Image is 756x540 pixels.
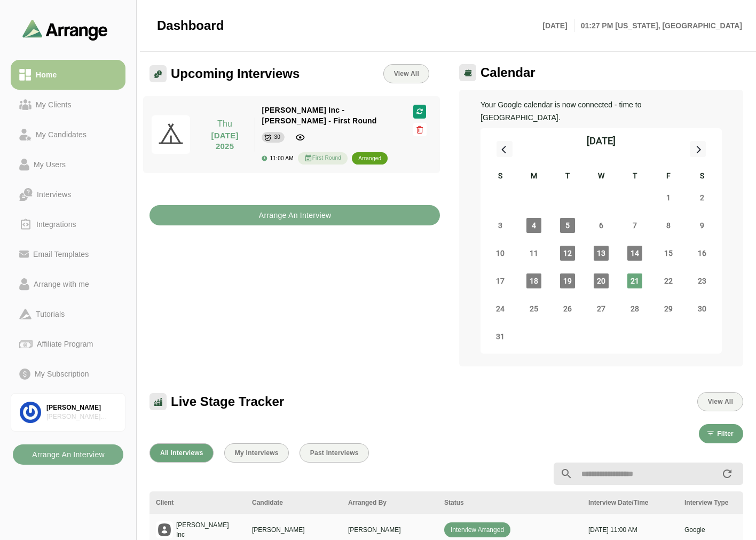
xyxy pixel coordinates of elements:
span: Monday, August 18, 2025 [526,273,541,288]
span: Upcoming Interviews [171,66,300,82]
a: My Subscription [11,359,125,389]
b: Arrange An Interview [258,205,332,225]
span: Filter [716,430,734,437]
span: Saturday, August 2, 2025 [695,190,710,205]
div: Candidate [252,498,335,507]
div: arranged [358,153,381,164]
button: Arrange An Interview [149,205,440,225]
div: W [585,170,618,184]
p: [PERSON_NAME] Inc [176,520,239,539]
span: View All [393,70,419,77]
span: Friday, August 8, 2025 [661,218,676,233]
span: Tuesday, August 19, 2025 [560,273,575,288]
p: [DATE] [542,19,574,32]
div: 11:00 AM [262,155,293,161]
div: [PERSON_NAME] Associates [46,412,116,421]
a: My Candidates [11,120,125,150]
img: pwa-512x512.png [152,115,190,154]
div: Interview Date/Time [588,498,672,507]
span: Monday, August 11, 2025 [526,246,541,261]
p: Your Google calendar is now connected - time to [GEOGRAPHIC_DATA]. [481,98,722,124]
div: S [484,170,517,184]
span: Saturday, August 9, 2025 [695,218,710,233]
div: [PERSON_NAME] [46,403,116,412]
span: Thursday, August 21, 2025 [627,273,642,288]
span: [PERSON_NAME] Inc - [PERSON_NAME] - First Round [262,106,376,125]
a: Interviews [11,179,125,209]
span: All Interviews [160,449,203,457]
div: First Round [298,152,348,165]
div: F [651,170,685,184]
a: View All [383,64,429,83]
div: T [551,170,585,184]
span: Interview Arranged [444,522,510,537]
div: Integrations [32,218,81,231]
p: [PERSON_NAME] [348,525,431,535]
a: Affiliate Program [11,329,125,359]
div: Arranged By [348,498,431,507]
span: Friday, August 1, 2025 [661,190,676,205]
button: All Interviews [149,443,214,463]
div: Interviews [33,188,75,201]
button: Arrange An Interview [13,444,123,465]
span: Sunday, August 17, 2025 [493,273,508,288]
span: Sunday, August 3, 2025 [493,218,508,233]
div: My Clients [31,98,76,111]
button: Past Interviews [300,443,369,463]
a: Arrange with me [11,269,125,299]
p: 01:27 PM [US_STATE], [GEOGRAPHIC_DATA] [574,19,742,32]
span: Tuesday, August 5, 2025 [560,218,575,233]
div: 30 [274,132,280,143]
b: Arrange An Interview [31,444,105,465]
span: My Interviews [234,449,279,457]
button: Filter [699,424,743,443]
p: [DATE] 11:00 AM [588,525,672,535]
img: placeholder logo [156,521,173,538]
div: M [517,170,551,184]
span: Saturday, August 30, 2025 [695,301,710,316]
a: Home [11,60,125,90]
div: Home [31,68,61,81]
button: View All [697,392,743,411]
span: Wednesday, August 27, 2025 [594,301,609,316]
span: Monday, August 4, 2025 [526,218,541,233]
span: Tuesday, August 12, 2025 [560,246,575,261]
div: T [618,170,651,184]
span: View All [707,398,733,405]
a: Email Templates [11,239,125,269]
div: Status [444,498,576,507]
span: Dashboard [157,18,224,34]
a: My Users [11,150,125,179]
span: Wednesday, August 6, 2025 [594,218,609,233]
span: Saturday, August 23, 2025 [695,273,710,288]
div: Email Templates [29,248,93,261]
span: Tuesday, August 26, 2025 [560,301,575,316]
span: Monday, August 25, 2025 [526,301,541,316]
span: Friday, August 22, 2025 [661,273,676,288]
span: Live Stage Tracker [171,394,284,410]
span: Wednesday, August 13, 2025 [594,246,609,261]
p: Thu [201,118,249,130]
div: S [685,170,719,184]
span: Wednesday, August 20, 2025 [594,273,609,288]
div: My Users [29,158,70,171]
span: Thursday, August 7, 2025 [627,218,642,233]
span: Calendar [481,65,535,81]
a: Integrations [11,209,125,239]
span: Friday, August 29, 2025 [661,301,676,316]
div: Tutorials [31,308,69,320]
div: Arrange with me [29,278,93,291]
span: Thursday, August 14, 2025 [627,246,642,261]
span: Sunday, August 10, 2025 [493,246,508,261]
span: Saturday, August 16, 2025 [695,246,710,261]
a: [PERSON_NAME][PERSON_NAME] Associates [11,393,125,432]
span: Past Interviews [310,449,359,457]
a: My Clients [11,90,125,120]
div: Affiliate Program [33,338,97,350]
p: [DATE] 2025 [201,130,249,152]
p: [PERSON_NAME] [252,525,335,535]
span: Sunday, August 31, 2025 [493,329,508,344]
a: Tutorials [11,299,125,329]
div: Client [156,498,239,507]
span: Thursday, August 28, 2025 [627,301,642,316]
